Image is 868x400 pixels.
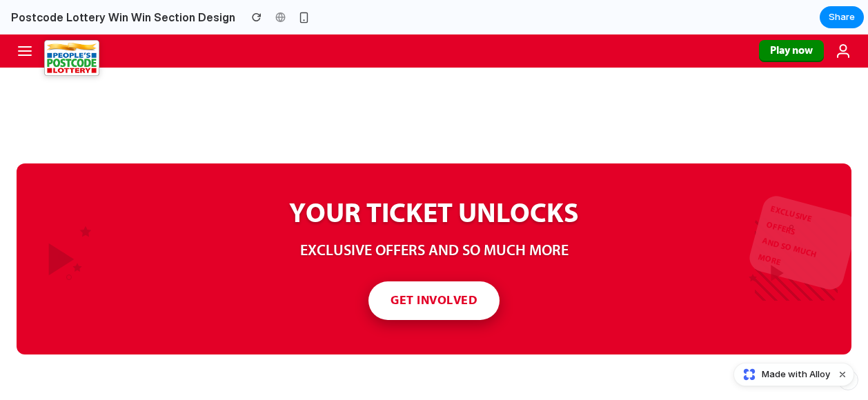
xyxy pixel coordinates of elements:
span: Made with Alloy [762,368,830,381]
a: Made with Alloy [734,368,831,381]
a: Play now [759,6,824,28]
h2: Postcode Lottery Win Win Section Design [6,9,235,26]
img: People's Postcode Lottery logo [44,6,99,41]
div: EXCLUSIVE OFFERS AND SO MUCH MORE [747,158,860,257]
button: Share [820,6,864,28]
h2: YOUR TICKET UNLOCKS [227,162,641,195]
p: EXCLUSIVE OFFERS AND SO MUCH MORE [227,206,641,226]
button: Dismiss watermark [834,366,851,383]
span: Share [829,10,855,24]
button: GET INVOLVED [368,247,500,286]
